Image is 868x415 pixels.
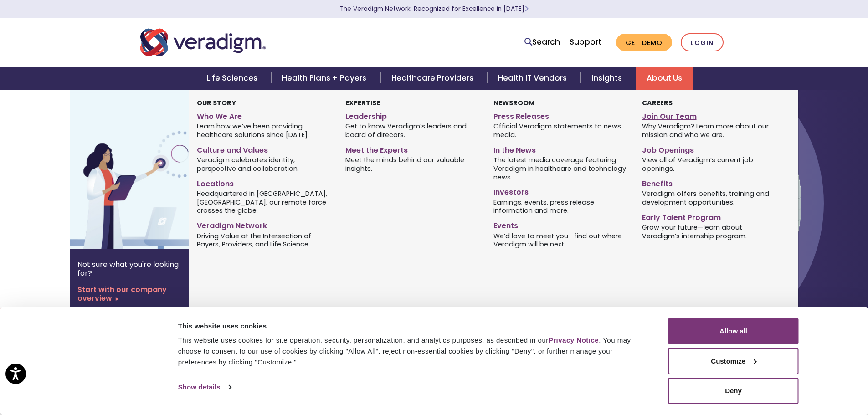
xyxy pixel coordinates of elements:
[197,142,331,155] a: Culture and Values
[524,36,560,48] a: Search
[178,321,648,332] div: This website uses cookies
[197,176,331,189] a: Locations
[524,5,529,13] span: Learn More
[178,335,648,368] div: This website uses cookies for site operation, security, personalization, and analytics purposes, ...
[197,98,236,108] strong: Our Story
[668,318,799,344] button: Allow all
[345,122,480,139] span: Get to know Veradigm’s leaders and board of direcors.
[493,108,628,122] a: Press Releases
[178,380,231,394] a: Show details
[340,5,529,13] a: The Veradigm Network: Recognized for Excellence in [DATE]Learn More
[77,285,182,302] a: Start with our company overview
[493,155,628,182] span: The latest media coverage featuring Veradigm in healthcare and technology news.
[570,36,601,47] a: Support
[616,34,672,51] a: Get Demo
[493,231,628,249] span: We’d love to meet you—find out where Veradigm will be next.
[668,348,799,374] button: Customize
[642,108,776,122] a: Join Our Team
[195,67,271,90] a: Life Sciences
[197,189,331,215] span: Headquartered in [GEOGRAPHIC_DATA], [GEOGRAPHIC_DATA], our remote force crosses the globe.
[549,336,599,344] a: Privacy Notice
[345,98,380,108] strong: Expertise
[271,67,380,90] a: Health Plans + Payers
[493,122,628,139] span: Official Veradigm statements to news media.
[493,142,628,155] a: In the News
[681,33,724,52] a: Login
[345,155,480,173] span: Meet the minds behind our valuable insights.
[77,260,182,277] p: Not sure what you're looking for?
[642,122,776,139] span: Why Veradigm? Learn more about our mission and who we are.
[493,218,628,231] a: Events
[197,155,331,173] span: Veradigm celebrates identity, perspective and collaboration.
[642,98,673,108] strong: Careers
[642,176,776,189] a: Benefits
[140,27,266,57] img: Veradigm logo
[70,90,217,249] img: Vector image of Veradigm’s Story
[197,218,331,231] a: Veradigm Network
[642,142,776,155] a: Job Openings
[493,197,628,215] span: Earnings, events, press release information and more.
[493,98,534,108] strong: Newsroom
[197,231,331,249] span: Driving Value at the Intersection of Payers, Providers, and Life Science.
[197,108,331,122] a: Who We Are
[493,184,628,197] a: Investors
[380,67,487,90] a: Healthcare Providers
[345,108,480,122] a: Leadership
[668,378,799,404] button: Deny
[642,222,776,240] span: Grow your future—learn about Veradigm’s internship program.
[636,67,693,90] a: About Us
[642,155,776,173] span: View all of Veradigm’s current job openings.
[487,67,580,90] a: Health IT Vendors
[693,349,857,404] iframe: Drift Chat Widget
[580,67,636,90] a: Insights
[345,142,480,155] a: Meet the Experts
[642,210,776,223] a: Early Talent Program
[642,189,776,206] span: Veradigm offers benefits, training and development opportunities.
[197,122,331,139] span: Learn how we’ve been providing healthcare solutions since [DATE].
